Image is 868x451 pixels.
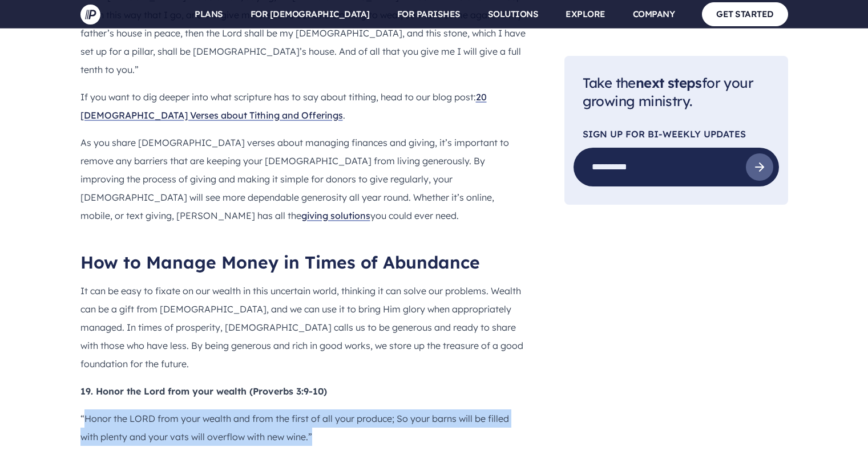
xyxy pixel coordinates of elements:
[80,409,528,446] p: “Honor the LORD from your wealth and from the first of all your produce; So your barns will be fi...
[80,133,528,225] p: As you share [DEMOGRAPHIC_DATA] verses about managing finances and giving, it’s important to remo...
[80,385,327,397] b: 19. Honor the Lord from your wealth (Proverbs 3:9-10)
[583,130,770,139] p: SIGN UP FOR Bi-Weekly Updates
[702,2,788,26] a: GET STARTED
[80,282,528,373] p: It can be easy to fixate on our wealth in this uncertain world, thinking it can solve our problem...
[80,88,528,124] p: If you want to dig deeper into what scripture has to say about tithing, head to our blog post: .
[80,252,528,273] h2: How to Manage Money in Times of Abundance
[636,74,702,91] span: next steps
[583,74,753,110] span: Take the for your growing ministry.
[301,210,370,221] a: giving solutions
